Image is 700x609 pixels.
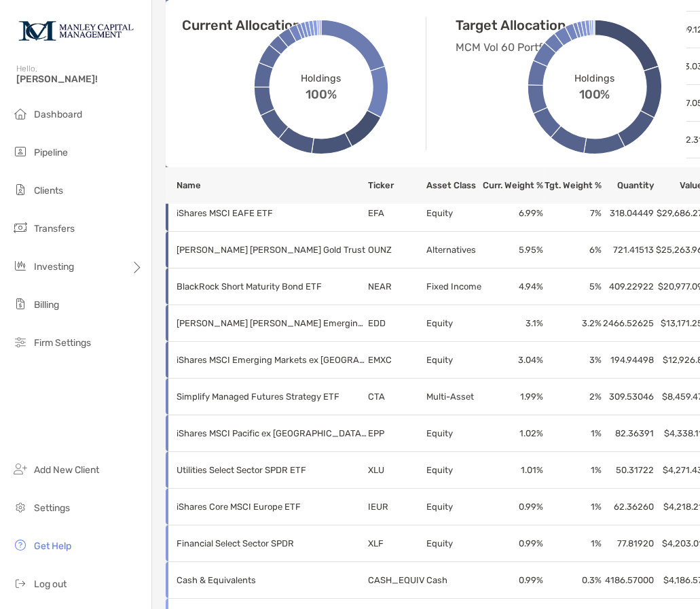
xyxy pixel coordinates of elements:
td: Equity [426,415,482,452]
td: Cash [426,562,482,599]
th: Asset Class [426,167,482,203]
td: XLU [367,452,426,489]
td: 4186.57000 [602,562,655,599]
td: Equity [426,489,482,525]
td: 1 % [544,525,602,562]
td: 0.99 % [482,489,544,525]
td: 3 % [544,342,602,379]
td: Equity [426,452,482,489]
img: transfers icon [12,220,29,236]
img: billing icon [12,296,29,312]
img: Zoe Logo [16,5,135,54]
td: 4.94 % [482,268,544,305]
td: Equity [426,342,482,379]
img: get-help icon [12,537,29,553]
td: EDD [367,305,426,342]
td: Equity [426,195,482,232]
th: Quantity [602,167,655,203]
img: investing icon [12,258,29,274]
td: Multi-Asset [426,379,482,415]
p: iShares MSCI EAFE ETF [177,205,367,222]
td: 1 % [544,415,602,452]
td: NEAR [367,268,426,305]
td: Equity [426,525,482,562]
p: iShares MSCI Emerging Markets ex China ETF [177,351,367,368]
td: 409.22922 [602,268,655,305]
td: EPP [367,415,426,452]
p: Morgan Stanley Emerging Markets Domestic Debt Fund Inc. [177,315,367,332]
span: Transfers [34,223,75,234]
td: 0.3 % [544,562,602,599]
span: Settings [34,502,70,514]
td: 309.53046 [602,379,655,415]
span: Holdings [574,71,614,83]
td: 721.41513 [602,232,655,268]
p: MCM Vol 60 Portfolio [456,38,667,55]
td: 0.99 % [482,562,544,599]
span: 100% [306,84,337,101]
img: settings icon [12,499,29,515]
td: Alternatives [426,232,482,268]
td: 1.99 % [482,379,544,415]
th: Curr. Weight % [482,167,544,203]
h4: Target Allocation [456,16,667,33]
td: 1 % [544,489,602,525]
p: iShares MSCI Pacific ex Japan ETF [177,425,367,442]
img: clients icon [12,181,29,198]
td: 3.04 % [482,342,544,379]
td: Equity [426,305,482,342]
span: Billing [34,299,59,311]
img: pipeline icon [12,143,29,160]
th: Tgt. Weight % [544,167,602,203]
p: Financial Select Sector SPDR [177,535,367,552]
h4: Current Allocation [182,16,301,33]
p: Utilities Select Sector SPDR ETF [177,462,367,478]
td: 2 % [544,379,602,415]
td: 62.36260 [602,489,655,525]
img: firm-settings icon [12,334,29,350]
th: Ticker [367,167,426,203]
td: 1 % [544,452,602,489]
span: Firm Settings [34,337,91,349]
td: 194.94498 [602,342,655,379]
span: Clients [34,185,63,196]
p: BlackRock Short Maturity Bond ETF [177,278,367,295]
td: 6 % [544,232,602,268]
span: Investing [34,261,74,273]
span: Dashboard [34,109,82,120]
td: CASH_EQUIV [367,562,426,599]
td: 3.1 % [482,305,544,342]
td: 77.81920 [602,525,655,562]
td: 0.99 % [482,525,544,562]
p: Cash & Equivalents [177,572,367,589]
td: EMXC [367,342,426,379]
span: Holdings [301,71,341,83]
span: Add New Client [34,464,99,476]
img: dashboard icon [12,105,29,122]
span: Get Help [34,540,71,552]
td: CTA [367,379,426,415]
th: Name [166,167,367,203]
td: 5 % [544,268,602,305]
img: logout icon [12,575,29,591]
td: Fixed Income [426,268,482,305]
td: 2466.52625 [602,305,655,342]
td: 82.36391 [602,415,655,452]
td: XLF [367,525,426,562]
p: Simplify Managed Futures Strategy ETF [177,388,367,405]
td: EFA [367,195,426,232]
td: 6.99 % [482,195,544,232]
span: Log out [34,578,67,590]
td: 5.95 % [482,232,544,268]
td: 1.01 % [482,452,544,489]
td: IEUR [367,489,426,525]
img: add_new_client icon [12,461,29,477]
span: [PERSON_NAME]! [16,73,143,85]
td: 318.04449 [602,195,655,232]
td: OUNZ [367,232,426,268]
td: 7 % [544,195,602,232]
td: 3.2 % [544,305,602,342]
p: VanEck Merk Gold Trust [177,241,367,258]
td: 1.02 % [482,415,544,452]
span: 100% [579,84,610,101]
